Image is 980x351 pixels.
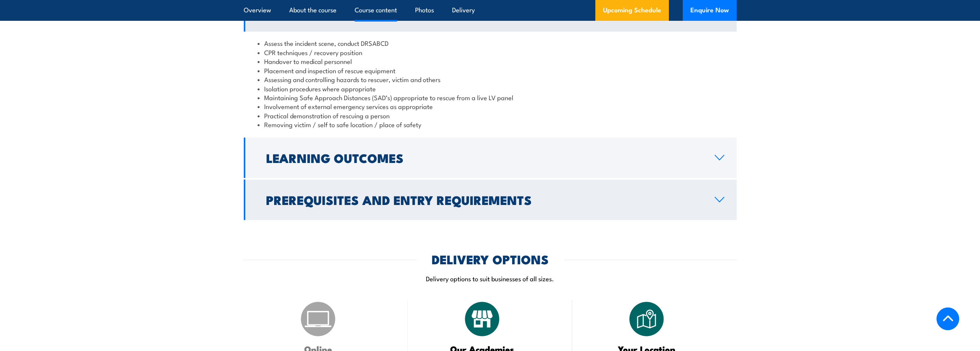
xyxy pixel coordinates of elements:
li: CPR techniques / recovery position [258,48,723,57]
p: Delivery options to suit businesses of all sizes. [244,274,737,283]
li: Assess the incident scene, conduct DRSABCD [258,39,723,47]
li: Involvement of external emergency services as appropriate [258,102,723,111]
li: Maintaining Safe Approach Distances (SAD’s) appropriate to rescue from a live LV panel [258,93,723,102]
li: Removing victim / self to safe location / place of safety [258,120,723,129]
li: Placement and inspection of rescue equipment [258,66,723,75]
li: Assessing and controlling hazards to rescuer, victim and others [258,75,723,84]
li: Isolation procedures where appropriate [258,84,723,93]
a: Prerequisites and Entry Requirements [244,180,737,220]
h2: DELIVERY OPTIONS [432,254,549,264]
a: Learning Outcomes [244,138,737,178]
h2: Learning Outcomes [266,152,702,163]
li: Handover to medical personnel [258,57,723,65]
li: Practical demonstration of rescuing a person [258,111,723,120]
h2: Prerequisites and Entry Requirements [266,194,702,205]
